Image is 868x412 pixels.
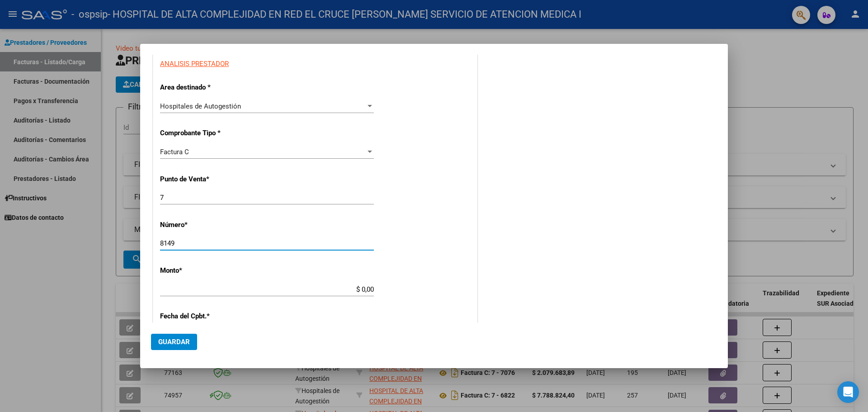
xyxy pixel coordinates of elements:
p: Comprobante Tipo * [160,128,253,138]
span: Guardar [158,338,190,346]
p: Monto [160,265,253,276]
span: Hospitales de Autogestión [160,102,241,110]
p: Fecha del Cpbt. [160,311,253,322]
div: Open Intercom Messenger [837,381,859,403]
button: Guardar [151,334,197,350]
p: Punto de Venta [160,174,253,185]
span: ANALISIS PRESTADOR [160,60,229,68]
p: Número [160,220,253,230]
span: Factura C [160,148,189,156]
p: Area destinado * [160,82,253,93]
